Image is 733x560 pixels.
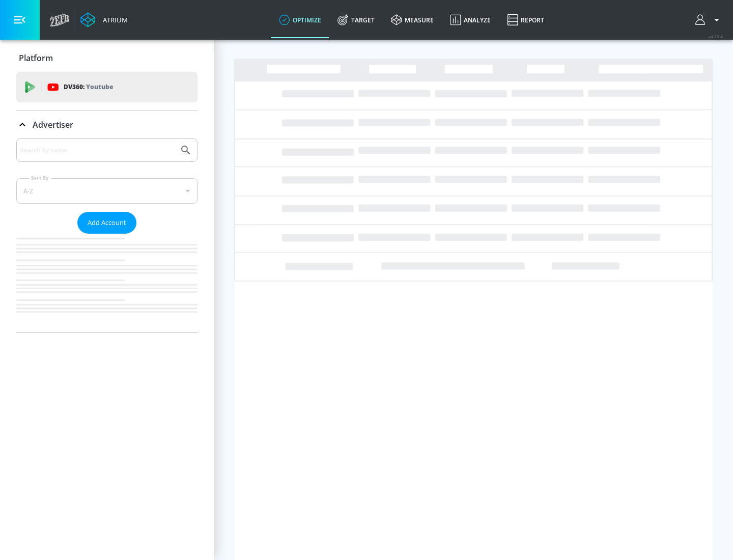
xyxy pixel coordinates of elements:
a: Target [329,2,383,38]
a: Analyze [442,2,499,38]
div: Atrium [99,15,128,24]
div: Advertiser [16,138,198,332]
p: Platform [19,52,53,64]
button: Add Account [77,212,136,234]
span: v 4.25.4 [709,34,723,39]
p: Advertiser [33,119,73,130]
label: Sort By [29,175,51,181]
a: Report [499,2,552,38]
p: Youtube [86,81,113,92]
a: Atrium [80,12,128,27]
input: Search by name [20,144,175,157]
div: Advertiser [16,110,198,139]
a: measure [383,2,442,38]
div: DV360: Youtube [16,72,198,102]
nav: list of Advertiser [16,234,198,332]
div: Platform [16,44,198,72]
a: optimize [271,2,329,38]
div: A-Z [16,178,198,204]
p: DV360: [64,81,113,93]
span: Add Account [88,217,126,229]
